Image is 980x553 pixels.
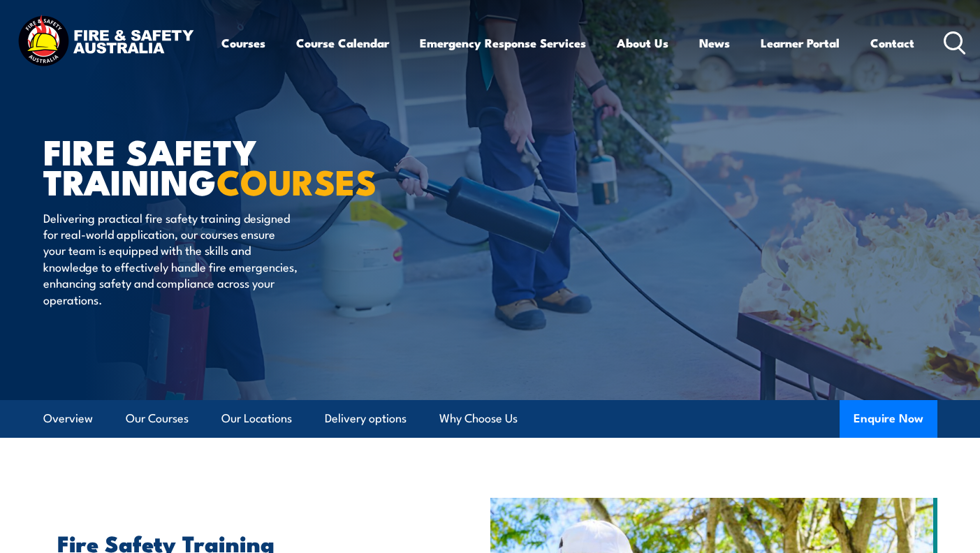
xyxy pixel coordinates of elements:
a: Emergency Response Services [420,24,586,61]
a: Why Choose Us [439,400,518,437]
a: News [699,24,730,61]
a: Contact [870,24,914,61]
a: Courses [221,24,265,61]
p: Delivering practical fire safety training designed for real-world application, our courses ensure... [43,209,298,307]
a: About Us [617,24,668,61]
h1: FIRE SAFETY TRAINING [43,135,388,196]
button: Enquire Now [840,400,937,438]
a: Learner Portal [761,24,840,61]
a: Delivery options [325,400,407,437]
h2: Fire Safety Training [57,533,426,552]
strong: COURSES [217,154,376,207]
a: Course Calendar [296,24,389,61]
a: Overview [43,400,93,437]
a: Our Locations [221,400,292,437]
a: Our Courses [126,400,189,437]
